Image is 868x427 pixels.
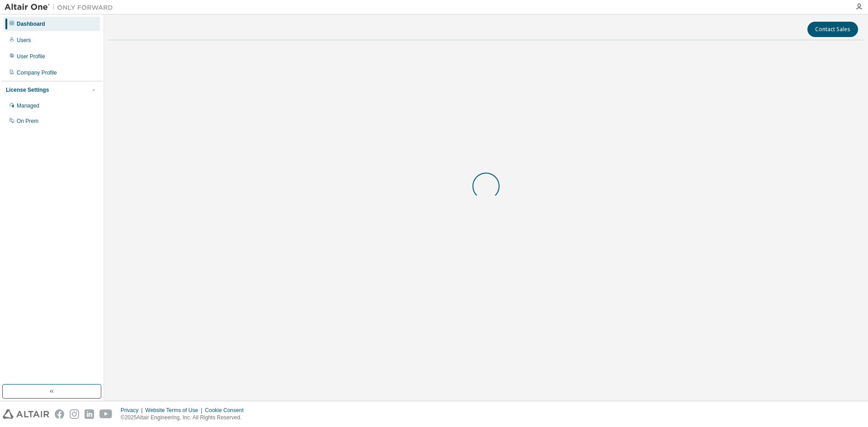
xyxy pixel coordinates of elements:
[121,407,145,414] div: Privacy
[17,117,38,125] div: On Prem
[6,86,49,94] div: License Settings
[205,407,249,414] div: Cookie Consent
[5,3,118,12] img: Altair One
[3,409,49,419] img: altair_logo.svg
[807,22,858,37] button: Contact Sales
[121,414,249,422] p: © 2025 Altair Engineering, Inc. All Rights Reserved.
[70,409,79,419] img: instagram.svg
[17,20,45,28] div: Dashboard
[17,53,45,60] div: User Profile
[17,37,31,44] div: Users
[55,409,64,419] img: facebook.svg
[145,407,205,414] div: Website Terms of Use
[17,69,57,76] div: Company Profile
[85,409,94,419] img: linkedin.svg
[17,102,39,109] div: Managed
[99,409,113,419] img: youtube.svg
